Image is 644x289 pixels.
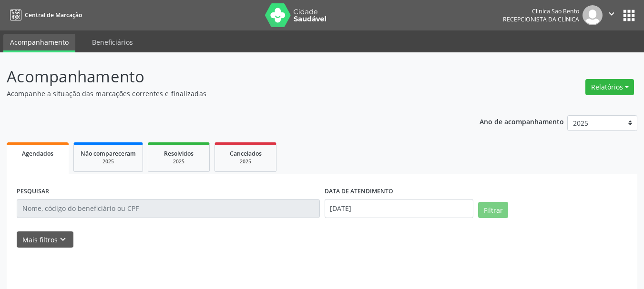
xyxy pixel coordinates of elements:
p: Acompanhe a situação das marcações correntes e finalizadas [7,89,448,99]
button: Mais filtroskeyboard_arrow_down [17,231,73,248]
i: keyboard_arrow_down [58,234,68,245]
button: Relatórios [585,79,634,95]
input: Nome, código do beneficiário ou CPF [17,199,320,218]
div: 2025 [155,158,203,165]
input: Selecione um intervalo [325,199,474,218]
div: 2025 [81,158,136,165]
i:  [606,9,617,19]
p: Ano de acompanhamento [480,115,564,127]
button: Filtrar [478,202,508,218]
span: Cancelados [230,149,262,158]
a: Central de Marcação [7,7,82,23]
label: PESQUISAR [17,184,49,199]
span: Central de Marcação [25,11,82,19]
a: Acompanhamento [3,34,75,52]
a: Beneficiários [85,34,140,50]
label: DATA DE ATENDIMENTO [325,184,393,199]
p: Acompanhamento [7,65,448,89]
button: apps [621,7,637,24]
span: Não compareceram [81,149,136,158]
span: Agendados [22,149,53,158]
div: Clinica Sao Bento [503,7,579,15]
span: Resolvidos [164,149,194,158]
button:  [603,5,621,25]
img: img [583,5,603,25]
div: 2025 [222,158,269,165]
span: Recepcionista da clínica [503,15,579,23]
